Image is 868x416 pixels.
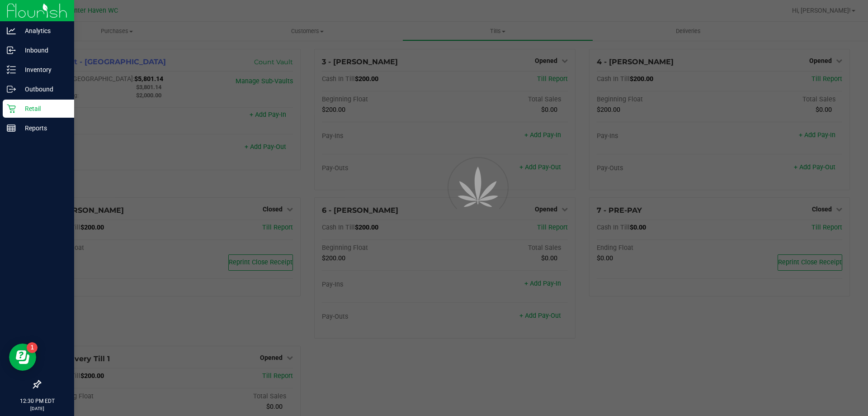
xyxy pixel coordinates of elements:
[16,45,70,56] p: Inbound
[4,397,70,405] p: 12:30 PM EDT
[16,25,70,36] p: Analytics
[7,85,16,94] inline-svg: Outbound
[16,123,70,134] p: Reports
[7,65,16,74] inline-svg: Inventory
[7,26,16,35] inline-svg: Analytics
[7,46,16,55] inline-svg: Inbound
[7,124,16,133] inline-svg: Reports
[16,103,70,114] p: Retail
[9,344,36,371] iframe: Resource center
[16,64,70,75] p: Inventory
[16,84,70,95] p: Outbound
[7,104,16,113] inline-svg: Retail
[4,405,70,412] p: [DATE]
[27,342,38,353] iframe: Resource center unread badge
